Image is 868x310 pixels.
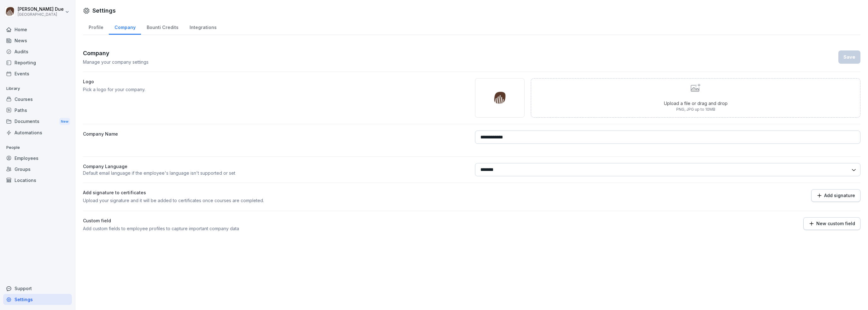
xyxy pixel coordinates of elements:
[838,50,860,64] button: Save
[83,19,109,35] a: Profile
[811,189,860,202] button: Add signature
[83,86,469,93] p: Pick a logo for your company.
[824,193,855,198] p: Add signature
[184,19,222,35] a: Integrations
[83,217,469,224] label: Custom field
[3,68,72,79] a: Events
[664,100,728,107] p: Upload a file or drag and drop
[3,24,72,35] a: Home
[83,78,469,85] label: Logo
[816,221,855,226] p: New custom field
[3,35,72,46] a: News
[3,153,72,164] a: Employees
[3,294,72,305] a: Settings
[3,105,72,116] a: Paths
[83,225,469,232] p: Add custom fields to employee profiles to capture important company data
[664,107,728,112] p: PNG, JPG up to 10MB
[83,163,469,170] p: Company Language
[3,46,72,57] a: Audits
[141,19,184,35] a: Bounti Credits
[493,91,507,105] img: nsp78v9qgumm6p8hkwavcm2r.png
[3,164,72,175] a: Groups
[3,116,72,127] a: DocumentsNew
[3,127,72,138] a: Automations
[109,19,141,35] a: Company
[3,175,72,186] a: Locations
[59,118,70,125] div: New
[83,49,149,57] h3: Company
[803,217,860,230] button: New custom field
[3,57,72,68] a: Reporting
[83,131,469,144] label: Company Name
[3,84,72,94] p: Library
[83,59,149,65] p: Manage your company settings
[18,12,64,17] p: [GEOGRAPHIC_DATA]
[83,170,469,176] p: Default email language if the employee's language isn't supported or set
[18,7,64,12] p: [PERSON_NAME] Due
[83,197,469,204] p: Upload your signature and it will be added to certificates once courses are completed.
[843,54,855,61] div: Save
[3,94,72,105] a: Courses
[3,283,72,294] div: Support
[3,143,72,153] p: People
[83,189,469,196] label: Add signature to certificates
[92,6,116,15] h1: Settings
[3,116,72,127] div: Documents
